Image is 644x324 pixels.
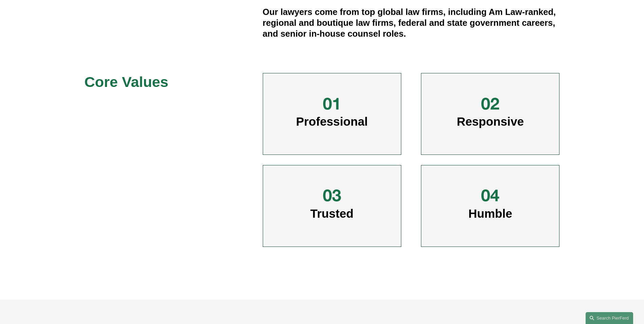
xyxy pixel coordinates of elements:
span: Core Values [85,74,168,90]
span: Responsive [457,115,524,128]
span: Humble [468,207,512,220]
a: Search this site [586,312,633,324]
h4: Our lawyers come from top global law firms, including Am Law-ranked, regional and boutique law fi... [263,6,560,39]
span: Trusted [310,207,353,220]
span: Professional [296,115,368,128]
